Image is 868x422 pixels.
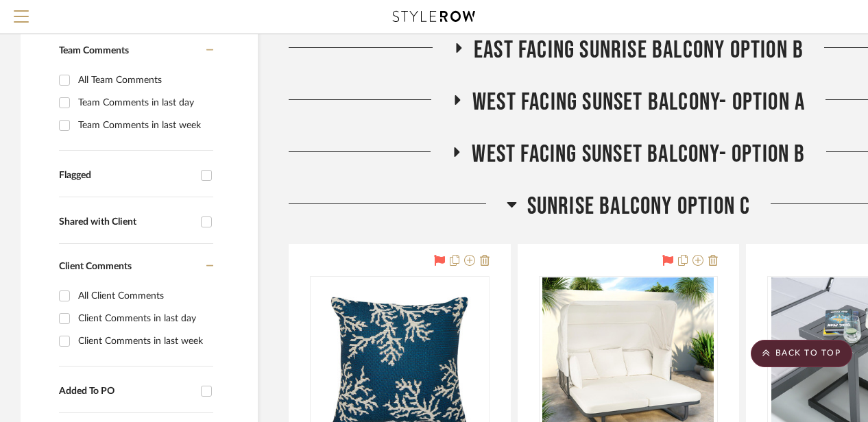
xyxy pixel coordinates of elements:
span: Sunrise Balcony Option C [527,192,751,221]
scroll-to-top-button: BACK TO TOP [751,340,852,367]
span: Team Comments [59,46,129,55]
span: West Facing Sunset Balcony- Option A [472,88,805,117]
div: Team Comments in last day [78,92,210,114]
div: Flagged [59,170,194,182]
div: All Client Comments [78,285,210,307]
div: Team Comments in last week [78,114,210,136]
span: Client Comments [59,262,132,271]
div: All Team Comments [78,69,210,91]
div: Shared with Client [59,216,194,228]
span: East Facing Sunrise Balcony Option B [474,36,804,65]
div: Client Comments in last day [78,308,210,330]
span: West Facing Sunset Balcony- Option B [472,140,805,169]
div: Client Comments in last week [78,330,210,352]
div: Added To PO [59,386,194,397]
